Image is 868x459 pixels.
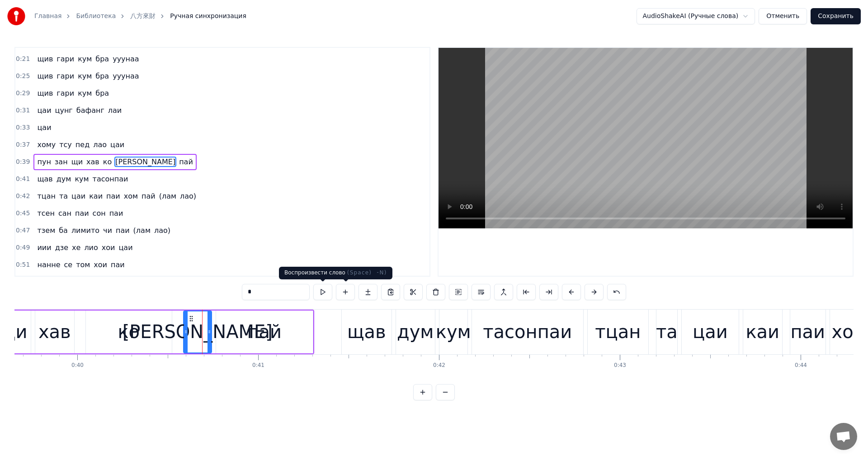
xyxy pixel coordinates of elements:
[71,362,84,369] div: 0:40
[75,260,91,270] span: том
[102,157,113,167] span: ко
[16,226,30,235] span: 0:47
[101,242,116,253] span: хои
[92,139,108,150] span: лао
[16,106,30,115] span: 0:31
[179,191,197,201] span: лао)
[483,318,572,345] div: тасонпаи
[795,362,807,369] div: 0:44
[141,191,156,201] span: пай
[93,260,108,270] span: хои
[38,318,71,345] div: хав
[759,8,807,24] button: Отменить
[170,12,246,21] span: Ручная синхронизация
[36,71,54,81] span: щив
[54,242,69,253] span: дзе
[102,225,113,236] span: чи
[132,225,151,236] span: (лам
[16,72,30,81] span: 0:25
[123,191,139,201] span: хом
[34,12,246,21] nav: breadcrumb
[54,105,74,116] span: цунг
[34,12,61,21] a: Главная
[109,139,125,150] span: цаи
[436,318,471,345] div: кум
[16,123,30,132] span: 0:33
[107,105,123,116] span: лаи
[130,12,156,21] a: 八方來財
[123,318,273,345] div: [PERSON_NAME]
[105,191,121,201] span: паи
[252,362,264,369] div: 0:41
[16,260,30,269] span: 0:51
[77,88,93,98] span: кум
[16,55,30,64] span: 0:21
[16,89,30,98] span: 0:29
[63,260,73,270] span: се
[36,88,54,98] span: щив
[811,8,861,24] button: Сохранить
[88,191,104,201] span: каи
[36,242,52,253] span: иии
[36,157,52,167] span: пун
[36,191,56,201] span: тцан
[16,209,30,218] span: 0:45
[77,54,93,64] span: кум
[92,208,107,218] span: сон
[58,225,69,236] span: ба
[94,88,110,98] span: бра
[56,71,75,81] span: гари
[56,174,72,184] span: дум
[58,139,73,150] span: тсу
[57,208,72,218] span: сан
[71,157,84,167] span: щи
[83,242,99,253] span: лио
[36,54,54,64] span: щив
[74,174,90,184] span: кум
[347,269,372,276] span: ( Space )
[36,122,52,133] span: цаи
[74,208,90,218] span: паи
[94,71,110,81] span: бра
[85,157,100,167] span: хав
[118,318,140,345] div: ко
[158,191,177,201] span: (лам
[614,362,626,369] div: 0:43
[56,54,75,64] span: гари
[56,88,75,98] span: гари
[7,7,25,25] img: youka
[114,157,176,167] span: [PERSON_NAME]
[36,260,61,270] span: нанне
[71,242,81,253] span: хе
[112,54,140,64] span: ууунаа
[36,208,55,218] span: тсен
[433,362,445,369] div: 0:42
[693,318,728,345] div: цаи
[656,318,678,345] div: та
[36,174,53,184] span: щав
[115,225,131,236] span: паи
[118,242,133,253] span: цаи
[36,225,56,236] span: тзем
[830,423,857,450] a: Открытый чат
[397,318,434,345] div: дум
[347,318,386,345] div: щав
[58,191,69,201] span: та
[112,71,140,81] span: ууунаа
[71,225,100,236] span: лимито
[16,192,30,201] span: 0:42
[832,318,867,345] div: хом
[279,267,377,279] div: Воспроизвести слово
[16,140,30,149] span: 0:37
[153,225,171,236] span: лао)
[790,318,825,345] div: паи
[71,191,86,201] span: цаи
[110,260,126,270] span: паи
[16,175,30,184] span: 0:41
[76,12,116,21] a: Библиотека
[16,158,30,167] span: 0:39
[36,139,57,150] span: хому
[745,318,779,345] div: каи
[178,157,194,167] span: пай
[595,318,641,345] div: тцан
